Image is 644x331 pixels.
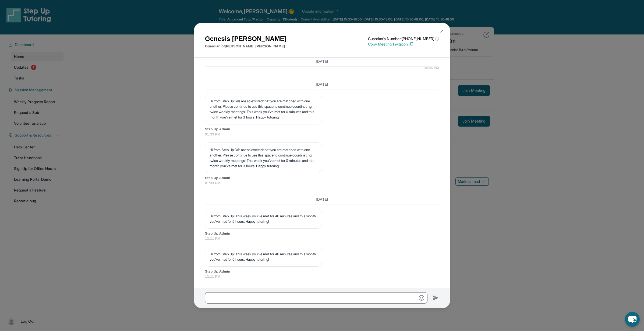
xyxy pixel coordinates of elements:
[205,180,439,186] span: 01:33 PM
[419,295,424,301] img: Emoji
[205,44,286,49] p: Guardian of [PERSON_NAME] [PERSON_NAME]
[409,42,414,47] img: Copy Icon
[205,175,439,181] span: Step Up Admin
[205,132,439,137] span: 01:33 PM
[205,197,439,202] h3: [DATE]
[433,295,439,301] img: Send icon
[205,82,439,87] h3: [DATE]
[210,147,317,169] p: Hi from Step Up! We are so excited that you are matched with one another. Please continue to use ...
[440,29,444,33] img: Close Icon
[205,231,439,236] span: Step Up Admin
[205,34,286,44] h1: Genesis [PERSON_NAME]
[625,312,640,327] button: chat-button
[205,236,439,241] span: 12:11 PM
[435,36,439,41] span: ⓘ
[368,36,439,41] p: Guardian's Number: [PHONE_NUMBER]
[210,251,317,262] p: Hi from Step Up! This week you’ve met for 46 minutes and this month you’ve met for 5 hours. Happy...
[205,127,439,132] span: Step Up Admin
[205,59,439,64] h3: [DATE]
[210,98,317,120] p: Hi from Step Up! We are so excited that you are matched with one another. Please continue to use ...
[205,269,439,274] span: Step Up Admin
[210,213,317,224] p: Hi from Step Up! This week you’ve met for 46 minutes and this month you’ve met for 5 hours. Happy...
[368,41,439,47] p: Copy Meeting Invitation
[205,274,439,279] span: 12:11 PM
[424,65,439,71] span: 04:06 PM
